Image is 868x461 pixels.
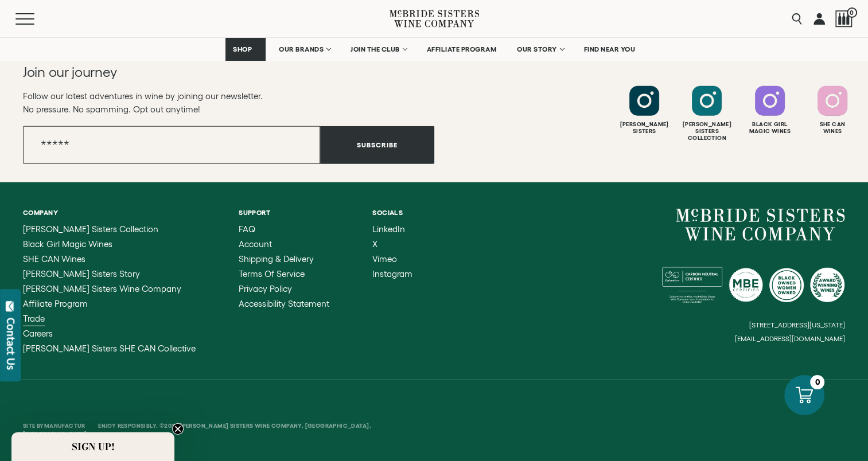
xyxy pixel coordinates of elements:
[372,269,412,279] a: Instagram
[847,7,857,18] span: 0
[372,239,377,249] span: X
[372,254,397,264] span: Vimeo
[44,423,85,429] a: Manufactur
[239,299,329,308] span: Accessibility Statement
[15,13,57,25] button: Mobile Menu Trigger
[509,38,571,61] a: OUR STORY
[810,375,824,389] div: 0
[225,38,266,61] a: SHOP
[740,121,800,135] div: Black Girl Magic Wines
[320,126,434,164] button: Subscribe
[23,329,196,338] a: Careers
[23,329,53,338] span: Careers
[239,284,329,294] a: Privacy Policy
[677,121,737,142] div: [PERSON_NAME] Sisters Collection
[239,240,329,249] a: Account
[23,284,181,294] span: [PERSON_NAME] Sisters Wine Company
[11,432,174,461] div: SIGN UP!Close teaser
[239,255,329,264] a: Shipping & Delivery
[419,38,504,61] a: AFFILIATE PROGRAM
[23,224,158,234] span: [PERSON_NAME] Sisters Collection
[239,284,292,294] span: Privacy Policy
[23,343,196,353] span: [PERSON_NAME] Sisters SHE CAN Collective
[23,284,196,294] a: McBride Sisters Wine Company
[239,254,314,264] span: Shipping & Delivery
[517,45,557,53] span: OUR STORY
[23,126,320,164] input: Email
[23,240,196,249] a: Black Girl Magic Wines
[677,86,737,142] a: Follow McBride Sisters Collection on Instagram [PERSON_NAME] SistersCollection
[239,239,272,249] span: Account
[23,269,140,279] span: [PERSON_NAME] Sisters Story
[676,209,845,241] a: McBride Sisters Wine Company
[23,89,434,116] p: Follow our latest adventures in wine by joining our newsletter. No pressure. No spamming. Opt out...
[23,63,393,81] h2: Join our journey
[372,255,412,264] a: Vimeo
[372,240,412,249] a: X
[351,45,400,53] span: JOIN THE CLUB
[23,314,45,323] span: Trade
[23,239,112,249] span: Black Girl Magic Wines
[740,86,800,135] a: Follow Black Girl Magic Wines on Instagram Black GirlMagic Wines
[614,86,674,135] a: Follow McBride Sisters on Instagram [PERSON_NAME]Sisters
[239,269,329,279] a: Terms of Service
[233,45,252,53] span: SHOP
[577,38,643,61] a: FIND NEAR YOU
[803,86,862,135] a: Follow SHE CAN Wines on Instagram She CanWines
[735,335,845,343] small: [EMAIL_ADDRESS][DOMAIN_NAME]
[72,440,115,454] span: SIGN UP!
[343,38,414,61] a: JOIN THE CLUB
[23,423,371,437] span: Enjoy Responsibly. ©2025 [PERSON_NAME] Sisters Wine Company, [GEOGRAPHIC_DATA], [GEOGRAPHIC_DATA].
[23,344,196,353] a: McBride Sisters SHE CAN Collective
[427,45,497,53] span: AFFILIATE PROGRAM
[172,423,184,435] button: Close teaser
[239,224,255,234] span: FAQ
[803,121,862,135] div: She Can Wines
[372,224,405,234] span: LinkedIn
[614,121,674,135] div: [PERSON_NAME] Sisters
[584,45,636,53] span: FIND NEAR YOU
[23,225,196,234] a: McBride Sisters Collection
[5,318,17,370] div: Contact Us
[23,254,85,264] span: SHE CAN Wines
[23,314,196,323] a: Trade
[749,321,845,329] small: [STREET_ADDRESS][US_STATE]
[239,299,329,308] a: Accessibility Statement
[23,255,196,264] a: SHE CAN Wines
[239,225,329,234] a: FAQ
[239,269,305,279] span: Terms of Service
[372,225,412,234] a: LinkedIn
[279,45,324,53] span: OUR BRANDS
[23,269,196,279] a: McBride Sisters Story
[23,299,196,308] a: Affiliate Program
[23,423,87,429] span: Site By
[23,299,88,308] span: Affiliate Program
[271,38,337,61] a: OUR BRANDS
